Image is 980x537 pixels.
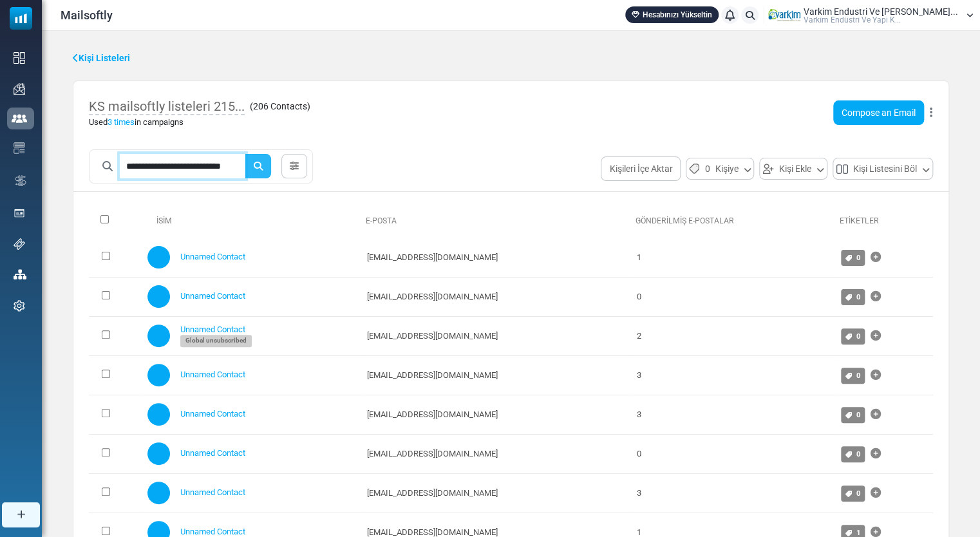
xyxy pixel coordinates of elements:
[14,300,25,312] img: settings-icon.svg
[856,410,860,419] span: 0
[601,156,681,181] button: Kişileri İçe Aktar
[870,402,880,428] a: Etiket Ekle
[856,528,860,537] span: 1
[180,252,245,261] a: Unnamed Contact
[768,6,974,25] a: User Logo Varkim Endustri Ve [PERSON_NAME]... Varki̇m Endüstri̇ Ve Yapi K...
[73,52,130,65] a: Kişi Listeleri
[253,101,307,111] span: 206 Contacts
[759,158,827,180] button: Kişi Ekle
[14,52,25,64] img: dashboard-icon.svg
[10,7,32,30] img: mailsoftly_icon_blue_white.svg
[14,173,28,188] img: workflow.svg
[14,142,25,154] img: email-templates-icon.svg
[630,316,834,355] td: 2
[686,158,754,180] button: 0Kişiye
[61,6,113,24] span: Mailsoftly
[856,489,860,498] span: 0
[361,316,630,355] td: [EMAIL_ADDRESS][DOMAIN_NAME]
[361,395,630,434] td: [EMAIL_ADDRESS][DOMAIN_NAME]
[250,100,310,113] span: ( )
[870,284,880,310] a: Etiket Ekle
[841,289,865,305] a: 0
[870,363,880,388] a: Etiket Ekle
[841,368,865,384] a: 0
[180,325,245,334] a: Unnamed Contact
[146,216,172,225] a: İsim
[630,473,834,513] td: 3
[630,355,834,395] td: 3
[180,409,245,419] a: Unnamed Contact
[14,83,25,95] img: campaigns-icon.png
[361,355,630,395] td: [EMAIL_ADDRESS][DOMAIN_NAME]
[12,114,27,123] img: contacts-icon-active.svg
[870,480,880,506] a: Etiket Ekle
[856,449,860,458] span: 0
[361,434,630,473] td: [EMAIL_ADDRESS][DOMAIN_NAME]
[841,328,865,344] a: 0
[180,335,252,348] span: Global unsubscribed
[870,323,880,349] a: Etiket Ekle
[630,277,834,316] td: 0
[89,99,245,115] span: KS mailsoftly listeleri 215...
[180,527,245,536] a: Unnamed Contact
[841,485,865,502] a: 0
[704,161,710,176] span: 0
[636,216,734,225] a: Gönderilmiş E-Postalar
[833,158,933,180] button: Kişi Listesini Böl
[180,448,245,458] a: Unnamed Contact
[630,395,834,434] td: 3
[630,434,834,473] td: 0
[841,407,865,423] a: 0
[856,253,860,262] span: 0
[870,441,880,467] a: Etiket Ekle
[768,6,800,25] img: User Logo
[108,117,135,127] span: 3 times
[630,238,834,278] td: 1
[180,291,245,301] a: Unnamed Contact
[625,6,719,23] a: Hesabınızı Yükseltin
[856,332,860,341] span: 0
[870,245,880,270] a: Etiket Ekle
[856,371,860,380] span: 0
[14,207,25,219] img: landing_pages.svg
[841,250,865,266] a: 0
[833,100,924,125] a: Compose an Email
[366,216,397,225] a: E-Posta
[804,16,901,24] span: Varki̇m Endüstri̇ Ve Yapi K...
[180,487,245,497] a: Unnamed Contact
[89,117,184,127] a: Used3 timesin campaigns
[361,473,630,513] td: [EMAIL_ADDRESS][DOMAIN_NAME]
[841,446,865,462] a: 0
[361,277,630,316] td: [EMAIL_ADDRESS][DOMAIN_NAME]
[856,292,860,301] span: 0
[180,370,245,379] a: Unnamed Contact
[361,238,630,278] td: [EMAIL_ADDRESS][DOMAIN_NAME]
[840,216,879,225] a: Etiketler
[804,7,958,16] span: Varkim Endustri Ve [PERSON_NAME]...
[14,238,25,250] img: support-icon.svg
